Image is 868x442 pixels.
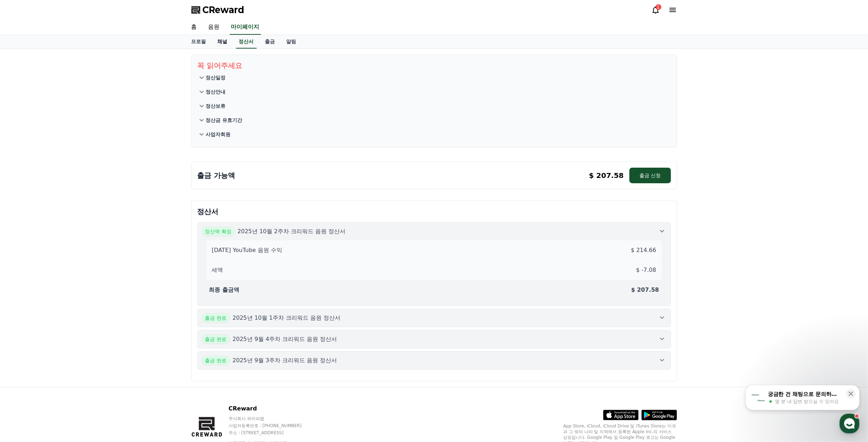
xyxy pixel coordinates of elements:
button: 정산일정 [197,71,671,85]
p: 정산서 [197,207,671,217]
button: 사업자회원 [197,127,671,141]
p: 꼭 읽어주세요 [197,61,671,71]
p: 정산보류 [206,102,226,110]
p: 출금 가능액 [197,170,235,180]
button: 출금 완료 2025년 10월 1주차 크리워드 음원 정산서 [197,309,671,327]
p: 2025년 10월 2주차 크리워드 음원 정산서 [238,227,346,236]
button: 정산금 유효기간 [197,113,671,127]
div: 1 [656,4,661,10]
p: 최종 출금액 [209,286,240,294]
p: 사업자등록번호 : [PHONE_NUMBER] [229,423,315,429]
a: 설정 [92,225,136,242]
a: 정산서 [236,35,257,49]
span: 홈 [22,235,27,241]
p: $ 207.58 [631,286,659,294]
p: [DATE] YouTube 음원 수익 [212,246,282,254]
p: $ 207.58 [589,170,624,180]
span: 대화 [65,236,73,241]
a: 알림 [281,35,302,49]
a: CReward [191,4,245,16]
button: 정산액 확정 2025년 10월 2주차 크리워드 음원 정산서 [DATE] YouTube 음원 수익 $ 214.66 세액 $ -7.08 최종 출금액 $ 207.58 [197,222,671,306]
a: 홈 [186,20,203,35]
p: CReward [229,404,315,413]
a: 대화 [47,225,92,242]
span: 설정 [110,235,118,241]
p: 정산안내 [206,88,226,95]
p: 세액 [212,266,223,274]
span: CReward [203,4,245,16]
span: 정산액 확정 [202,227,235,236]
a: 마이페이지 [230,20,261,35]
a: 홈 [2,225,47,242]
button: 정산안내 [197,85,671,99]
span: 출금 완료 [202,313,230,323]
a: 프로필 [186,35,212,49]
p: $ -7.08 [636,266,656,274]
p: 2025년 9월 3주차 크리워드 음원 정산서 [233,356,337,365]
a: 출금 [260,35,281,49]
button: 출금 완료 2025년 9월 4주차 크리워드 음원 정산서 [197,330,671,348]
button: 정산보류 [197,99,671,113]
span: 출금 완료 [202,356,230,365]
p: 정산금 유효기간 [206,117,242,124]
span: 출금 완료 [202,335,230,344]
a: 1 [651,6,660,14]
button: 출금 완료 2025년 9월 3주차 크리워드 음원 정산서 [197,351,671,370]
a: 음원 [203,20,225,35]
a: 채널 [212,35,233,49]
p: $ 214.66 [631,246,656,254]
p: 주식회사 와이피랩 [229,416,315,421]
button: 출금 신청 [629,168,671,183]
p: 2025년 10월 1주차 크리워드 음원 정산서 [233,314,341,322]
p: 사업자회원 [206,131,231,138]
p: 2025년 9월 4주차 크리워드 음원 정산서 [233,335,337,343]
p: 정산일정 [206,74,226,81]
p: 주소 : [STREET_ADDRESS] [229,430,315,436]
